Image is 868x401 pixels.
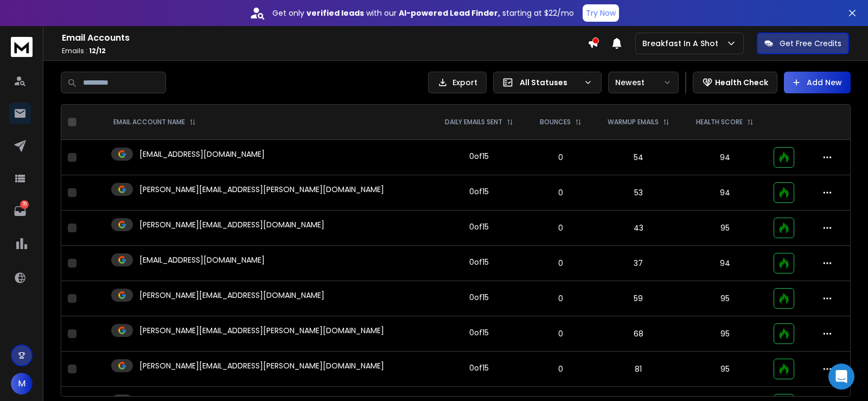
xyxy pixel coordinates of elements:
[534,328,588,339] p: 0
[693,72,777,93] button: Health Check
[534,187,588,198] p: 0
[469,327,489,338] div: 0 of 15
[534,152,588,163] p: 0
[594,352,683,387] td: 81
[683,281,767,316] td: 95
[469,151,489,162] div: 0 of 15
[594,246,683,281] td: 37
[11,373,33,394] button: M
[683,140,767,175] td: 94
[534,293,588,304] p: 0
[139,325,384,336] p: [PERSON_NAME][EMAIL_ADDRESS][PERSON_NAME][DOMAIN_NAME]
[89,46,106,55] span: 12 / 12
[139,254,265,265] p: [EMAIL_ADDRESS][DOMAIN_NAME]
[534,258,588,269] p: 0
[683,211,767,246] td: 95
[540,118,571,126] p: BOUNCES
[683,175,767,211] td: 94
[757,33,849,54] button: Get Free Credits
[586,8,616,18] p: Try Now
[469,362,489,373] div: 0 of 15
[139,219,324,230] p: [PERSON_NAME][EMAIL_ADDRESS][DOMAIN_NAME]
[139,149,265,160] p: [EMAIL_ADDRESS][DOMAIN_NAME]
[11,37,33,57] img: logo
[780,38,841,49] p: Get Free Credits
[469,221,489,232] div: 0 of 15
[594,316,683,352] td: 68
[642,38,723,49] p: Breakfast In A Shot
[594,175,683,211] td: 53
[9,200,31,222] a: 70
[683,352,767,387] td: 95
[594,281,683,316] td: 59
[469,186,489,197] div: 0 of 15
[534,364,588,374] p: 0
[608,118,659,126] p: WARMUP EMAILS
[828,364,854,390] div: Open Intercom Messenger
[715,77,768,88] p: Health Check
[683,316,767,352] td: 95
[583,4,619,22] button: Try Now
[307,8,364,18] strong: verified leads
[784,72,851,93] button: Add New
[272,8,574,18] p: Get only with our starting at $22/mo
[469,292,489,303] div: 0 of 15
[139,360,384,371] p: [PERSON_NAME][EMAIL_ADDRESS][PERSON_NAME][DOMAIN_NAME]
[399,8,500,18] strong: AI-powered Lead Finder,
[139,184,384,195] p: [PERSON_NAME][EMAIL_ADDRESS][PERSON_NAME][DOMAIN_NAME]
[113,118,196,126] div: EMAIL ACCOUNT NAME
[62,47,588,55] p: Emails :
[428,72,487,93] button: Export
[696,118,743,126] p: HEALTH SCORE
[534,222,588,233] p: 0
[62,31,588,44] h1: Email Accounts
[20,200,29,209] p: 70
[139,290,324,301] p: [PERSON_NAME][EMAIL_ADDRESS][DOMAIN_NAME]
[608,72,679,93] button: Newest
[594,211,683,246] td: 43
[683,246,767,281] td: 94
[594,140,683,175] td: 54
[520,77,579,88] p: All Statuses
[445,118,502,126] p: DAILY EMAILS SENT
[469,257,489,268] div: 0 of 15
